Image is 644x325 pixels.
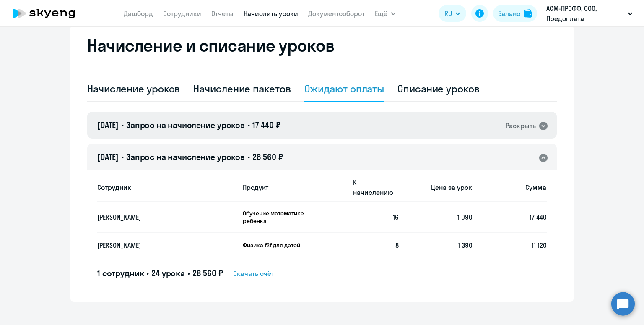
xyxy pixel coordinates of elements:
[233,268,274,278] span: Скачать счёт
[498,8,520,18] div: Баланс
[457,213,473,221] span: 1 090
[458,241,473,249] span: 1 390
[304,82,384,95] div: Ожидают оплаты
[524,9,532,18] img: balance
[546,3,624,24] p: АСМ-ПРОФФ, ООО, Предоплата
[393,213,399,221] span: 16
[244,9,298,18] a: Начислить уроки
[121,120,124,130] span: •
[444,8,452,18] span: RU
[97,241,220,250] p: [PERSON_NAME]
[530,213,547,221] span: 17 440
[375,5,396,22] button: Ещё
[97,212,220,222] p: [PERSON_NAME]
[473,173,547,202] th: Сумма
[506,121,536,131] div: Раскрыть
[87,35,557,55] h2: Начисление и списание уроков
[211,9,234,18] a: Отчеты
[193,82,291,95] div: Начисление пакетов
[243,210,306,225] p: Обучение математике ребенка
[375,8,387,18] span: Ещё
[126,152,245,162] span: Запрос на начисление уроков
[97,120,119,130] span: [DATE]
[346,173,399,202] th: К начислению
[97,268,144,278] span: 1 сотрудник
[399,173,473,202] th: Цена за урок
[97,173,236,202] th: Сотрудник
[252,120,280,130] span: 17 440 ₽
[87,82,180,95] div: Начисление уроков
[542,3,637,24] button: АСМ-ПРОФФ, ООО, Предоплата
[146,268,149,278] span: •
[247,152,250,162] span: •
[493,5,537,22] button: Балансbalance
[395,241,399,249] span: 8
[236,173,346,202] th: Продукт
[187,268,190,278] span: •
[126,120,245,130] span: Запрос на начисление уроков
[151,268,185,278] span: 24 урока
[439,5,466,22] button: RU
[192,268,223,278] span: 28 560 ₽
[252,152,283,162] span: 28 560 ₽
[124,9,153,18] a: Дашборд
[243,241,306,249] p: Физика f2f для детей
[308,9,365,18] a: Документооборот
[397,82,480,95] div: Списание уроков
[532,241,547,249] span: 11 120
[247,120,250,130] span: •
[163,9,201,18] a: Сотрудники
[121,152,124,162] span: •
[97,152,119,162] span: [DATE]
